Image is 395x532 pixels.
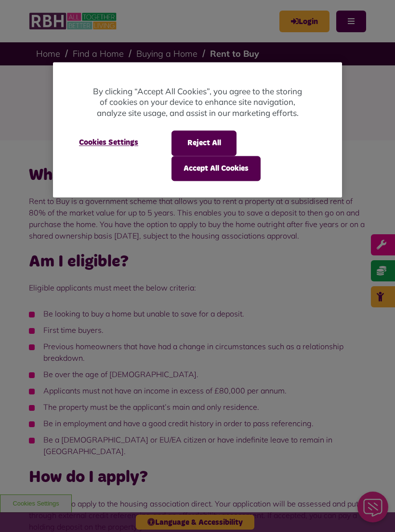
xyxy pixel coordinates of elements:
[92,86,303,119] p: By clicking “Accept All Cookies”, you agree to the storing of cookies on your device to enhance s...
[53,62,342,197] div: Cookie banner
[67,131,150,155] button: Cookies Settings
[6,3,37,34] div: Close Web Assistant
[171,131,237,156] button: Reject All
[53,62,342,197] div: Privacy
[171,156,261,181] button: Accept All Cookies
